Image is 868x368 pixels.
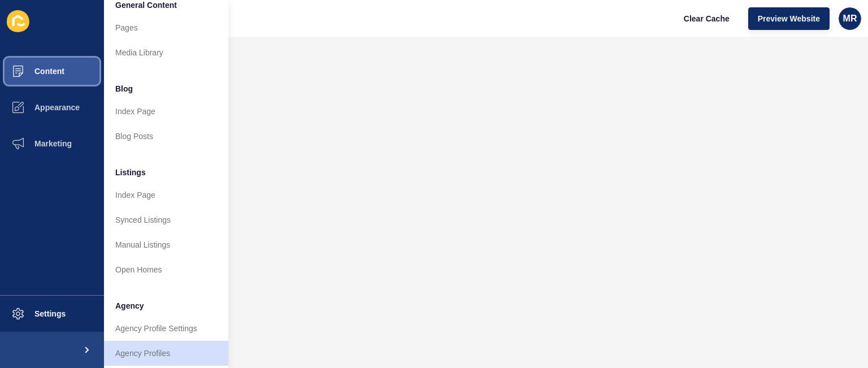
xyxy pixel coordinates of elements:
a: Index Page [104,183,228,207]
a: Pages [104,15,228,40]
a: Manual Listings [104,232,228,257]
a: Agency Profiles [104,341,228,366]
span: Blog [115,83,133,94]
span: Preview Website [758,13,820,24]
span: Clear Cache [684,13,730,24]
a: Open Homes [104,257,228,282]
span: Agency [115,300,144,311]
a: Agency Profile Settings [104,316,228,341]
button: Preview Website [748,7,830,30]
span: MR [843,13,857,24]
span: Listings [115,167,146,178]
a: Index Page [104,99,228,124]
button: Clear Cache [674,7,739,30]
a: Synced Listings [104,207,228,232]
a: Blog Posts [104,124,228,149]
a: Media Library [104,40,228,65]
